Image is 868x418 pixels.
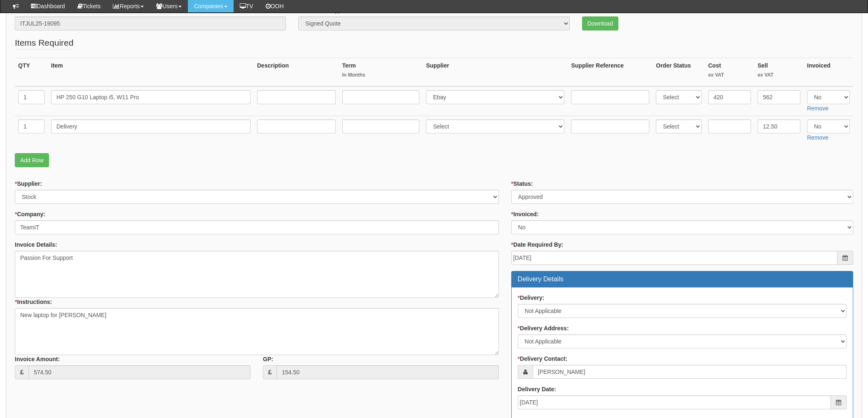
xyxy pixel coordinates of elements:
textarea: Passion For Support [15,251,499,298]
label: GP: [263,355,273,363]
label: Status: [511,180,533,188]
textarea: New laptop for [PERSON_NAME] [15,308,499,355]
label: Delivery Address: [518,324,569,332]
label: Delivery Contact: [518,355,568,363]
th: Item [48,58,254,87]
label: Instructions: [15,298,52,306]
legend: Items Required [15,37,73,49]
small: In Months [342,72,420,79]
a: Add Row [15,153,49,167]
a: Remove [807,134,828,141]
label: Invoice Amount: [15,355,60,363]
label: Invoice Details: [15,241,57,249]
th: Invoiced [804,58,853,87]
th: QTY [15,58,48,87]
small: ex VAT [708,72,751,79]
th: Cost [705,58,754,87]
label: Date Required By: [511,241,564,249]
th: Term [339,58,423,87]
a: Remove [807,105,828,112]
th: Supplier [423,58,568,87]
th: Order Status [653,58,705,87]
label: Company: [15,210,45,218]
a: Download [582,16,618,30]
label: Invoiced: [511,210,539,218]
th: Description [254,58,339,87]
th: Supplier Reference [568,58,653,87]
h3: Delivery Details [518,276,847,283]
small: ex VAT [758,72,800,79]
th: Sell [754,58,804,87]
label: Delivery: [518,294,545,302]
label: Delivery Date: [518,385,556,393]
label: Supplier: [15,180,42,188]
